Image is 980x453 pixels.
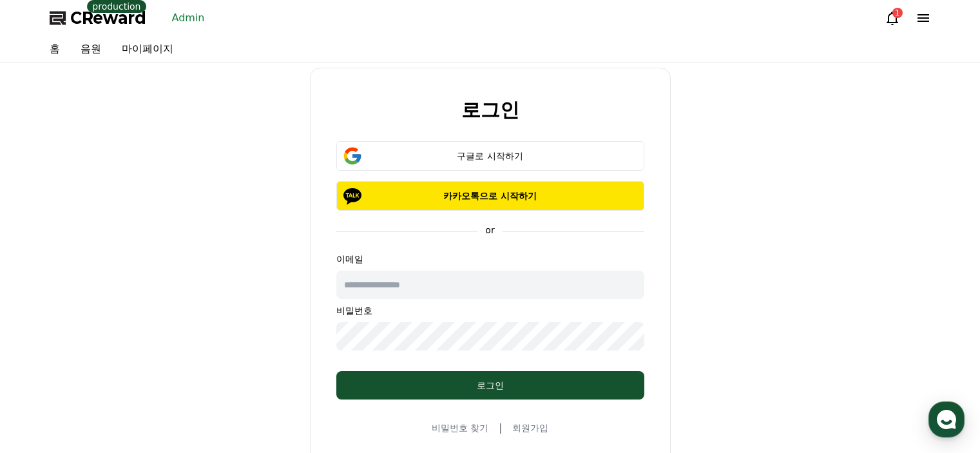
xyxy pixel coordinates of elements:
p: or [477,224,502,236]
button: 구글로 시작하기 [336,141,644,171]
a: 1 [885,10,900,26]
a: 홈 [39,36,70,62]
button: 카카오톡으로 시작하기 [336,181,644,211]
a: Admin [167,8,210,28]
p: 이메일 [336,253,644,265]
a: 회원가입 [512,421,548,434]
p: 카카오톡으로 시작하기 [355,189,626,202]
div: 로그인 [362,379,619,392]
span: | [499,420,502,436]
a: CReward [50,8,146,28]
div: 구글로 시작하기 [355,149,626,162]
div: 1 [892,8,903,18]
button: 로그인 [336,371,644,400]
a: 음원 [70,36,111,62]
a: 비밀번호 찾기 [432,421,488,434]
a: 마이페이지 [111,36,184,62]
h2: 로그인 [461,99,519,120]
span: CReward [70,8,146,28]
p: 비밀번호 [336,304,644,317]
